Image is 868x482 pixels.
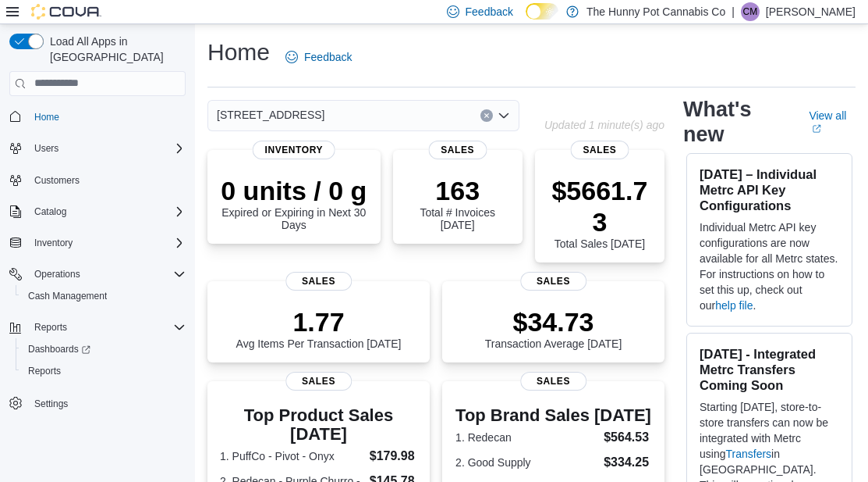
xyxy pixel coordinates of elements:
[526,3,558,20] input: Dark Mode
[732,2,735,21] p: |
[741,2,760,21] div: Corrin Marier
[28,234,79,252] button: Inventory
[28,202,186,221] span: Catalog
[285,372,353,391] span: Sales
[220,406,417,444] h3: Top Product Sales [DATE]
[28,265,186,284] span: Operations
[485,306,622,350] div: Transaction Average [DATE]
[455,430,597,445] dt: 1. Redecan
[3,391,192,414] button: Settings
[28,139,186,158] span: Users
[252,141,335,159] span: Inventory
[428,141,487,159] span: Sales
[304,49,352,65] span: Feedback
[22,340,186,359] span: Dashboards
[406,175,510,206] p: 163
[34,398,68,410] span: Settings
[28,107,186,127] span: Home
[455,406,651,425] h3: Top Brand Sales [DATE]
[3,105,192,128] button: Home
[9,99,186,455] nav: Complex example
[34,268,80,280] span: Operations
[31,4,101,20] img: Cova
[285,272,353,291] span: Sales
[22,362,67,380] a: Reports
[498,109,510,122] button: Open list of options
[526,20,526,20] span: Dark Mode
[28,170,186,190] span: Customers
[3,201,192,223] button: Catalog
[22,287,186,305] span: Cash Management
[485,306,622,337] p: $34.73
[683,97,790,147] h2: What's new
[544,119,664,131] p: Updated 1 minute(s) ago
[22,287,113,305] a: Cash Management
[28,108,66,127] a: Home
[28,171,86,190] a: Customers
[570,141,629,159] span: Sales
[715,299,753,312] a: help file
[700,166,839,213] h3: [DATE] – Individual Metrc API Key Configurations
[220,448,363,464] dt: 1. PuffCo - Pivot - Onyx
[3,263,192,285] button: Operations
[743,2,758,21] span: CM
[16,360,192,382] button: Reports
[455,455,597,470] dt: 2. Good Supply
[236,306,402,337] p: 1.77
[28,393,186,412] span: Settings
[466,4,513,20] span: Feedback
[520,272,587,291] span: Sales
[236,306,402,350] div: Avg Items Per Transaction [DATE]
[547,175,652,250] div: Total Sales [DATE]
[279,41,358,73] a: Feedback
[766,2,856,21] p: [PERSON_NAME]
[586,2,725,21] p: The Hunny Pot Cannabis Co
[34,237,73,249] span: Inventory
[28,234,186,252] span: Inventory
[28,365,61,377] span: Reports
[520,372,587,391] span: Sales
[22,362,186,380] span: Reports
[34,174,80,187] span: Customers
[604,453,651,472] dd: $334.25
[370,447,417,466] dd: $179.98
[28,202,73,221] button: Catalog
[3,316,192,338] button: Reports
[3,232,192,254] button: Inventory
[28,343,90,355] span: Dashboards
[547,175,652,237] p: $5661.73
[28,139,65,158] button: Users
[3,137,192,159] button: Users
[480,109,493,122] button: Clear input
[34,205,66,218] span: Catalog
[34,111,59,123] span: Home
[44,34,186,65] span: Load All Apps in [GEOGRAPHIC_DATA]
[28,265,87,284] button: Operations
[28,318,73,337] button: Reports
[725,448,771,460] a: Transfers
[16,338,192,360] a: Dashboards
[207,37,270,68] h1: Home
[812,124,821,134] svg: External link
[217,105,324,124] span: [STREET_ADDRESS]
[22,340,97,359] a: Dashboards
[809,109,856,134] a: View allExternal link
[220,175,368,206] p: 0 units / 0 g
[34,321,67,334] span: Reports
[604,428,651,447] dd: $564.53
[28,318,186,337] span: Reports
[28,395,74,413] a: Settings
[28,290,107,302] span: Cash Management
[700,220,839,313] p: Individual Metrc API key configurations are now available for all Metrc states. For instructions ...
[16,285,192,307] button: Cash Management
[34,142,58,155] span: Users
[700,346,839,393] h3: [DATE] - Integrated Metrc Transfers Coming Soon
[406,175,510,231] div: Total # Invoices [DATE]
[220,175,368,231] div: Expired or Expiring in Next 30 Days
[3,169,192,191] button: Customers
